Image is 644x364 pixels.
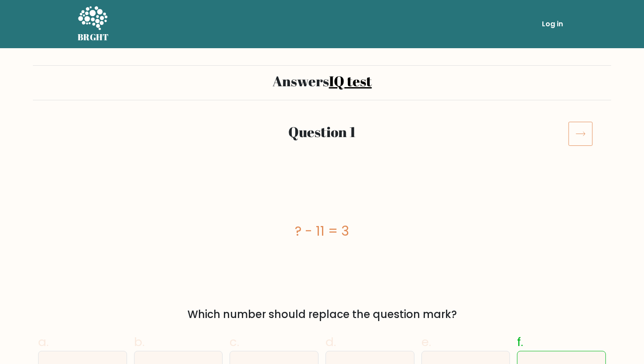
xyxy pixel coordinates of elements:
[38,221,606,241] div: ? - 11 = 3
[326,333,336,350] span: d.
[538,15,566,33] a: Log in
[517,333,523,350] span: f.
[38,73,606,89] h2: Answers
[43,307,601,322] div: Which number should replace the question mark?
[230,333,239,350] span: c.
[78,32,109,42] h5: BRGHT
[329,71,372,90] a: IQ test
[78,4,109,45] a: BRGHT
[38,333,49,350] span: a.
[134,333,145,350] span: b.
[86,124,558,140] h2: Question 1
[421,333,431,350] span: e.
